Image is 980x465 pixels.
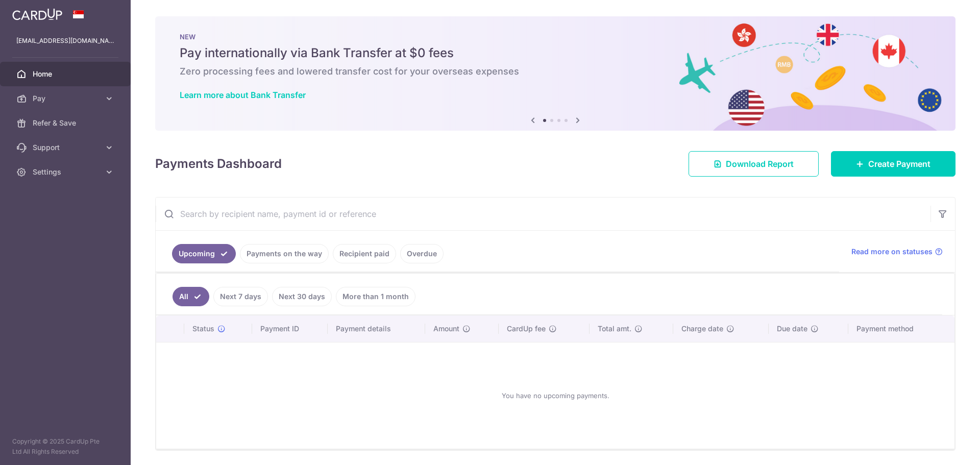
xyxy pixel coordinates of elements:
a: Next 7 days [213,287,268,306]
a: Recipient paid [333,244,396,263]
img: CardUp [12,8,62,20]
span: CardUp fee [507,324,546,334]
a: All [173,287,209,306]
div: You have no upcoming payments. [168,351,942,440]
span: Due date [777,324,807,334]
h6: Zero processing fees and lowered transfer cost for your overseas expenses [180,65,931,78]
a: Upcoming [172,244,236,263]
span: Charge date [681,324,723,334]
a: Download Report [689,151,819,177]
span: Amount [433,324,459,334]
a: Read more on statuses [851,247,943,257]
img: Bank transfer banner [155,16,955,131]
h5: Pay internationally via Bank Transfer at $0 fees [180,45,931,61]
a: More than 1 month [336,287,415,306]
a: Overdue [400,244,444,263]
span: Total amt. [598,324,631,334]
a: Payments on the way [240,244,329,263]
input: Search by recipient name, payment id or reference [156,198,930,230]
span: Download Report [726,158,794,170]
th: Payment ID [252,315,328,342]
a: Next 30 days [272,287,332,306]
a: Create Payment [831,151,955,177]
span: Status [192,324,214,334]
th: Payment details [328,315,426,342]
p: NEW [180,33,931,41]
span: Read more on statuses [851,247,933,257]
span: Settings [33,167,100,177]
a: Learn more about Bank Transfer [180,90,306,100]
h4: Payments Dashboard [155,155,282,173]
span: Home [33,69,100,79]
p: [EMAIL_ADDRESS][DOMAIN_NAME] [16,36,114,46]
span: Refer & Save [33,118,100,128]
span: Create Payment [868,158,930,170]
span: Support [33,142,100,153]
span: Pay [33,93,100,104]
th: Payment method [848,315,954,342]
